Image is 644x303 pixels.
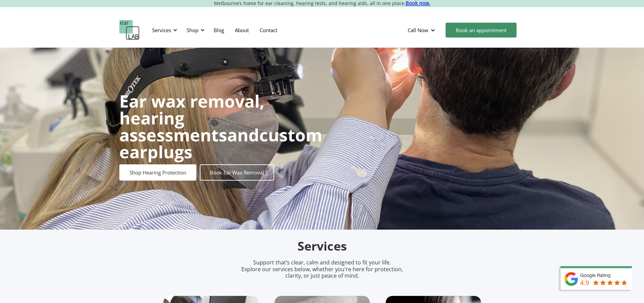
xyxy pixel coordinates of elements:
a: Book an appointment [446,23,517,38]
a: home [119,20,140,40]
p: Support that’s clear, calm and designed to fit your life. Explore our services below, whether you... [233,259,412,279]
h1: and [119,93,322,160]
a: About [230,20,254,40]
strong: Ear wax removal, hearing assessments [119,90,264,146]
div: Shop [183,20,207,40]
div: Call Now [402,20,442,40]
a: Book Ear Wax Removal [200,164,274,181]
strong: custom earplugs [119,123,322,163]
h2: Services [163,238,481,254]
a: Shop Hearing Protection [119,164,196,181]
div: Shop [187,27,198,33]
div: Services [148,20,179,40]
a: Contact [254,20,283,40]
div: Services [152,27,171,33]
div: Call Now [408,27,428,33]
a: Blog [208,20,230,40]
